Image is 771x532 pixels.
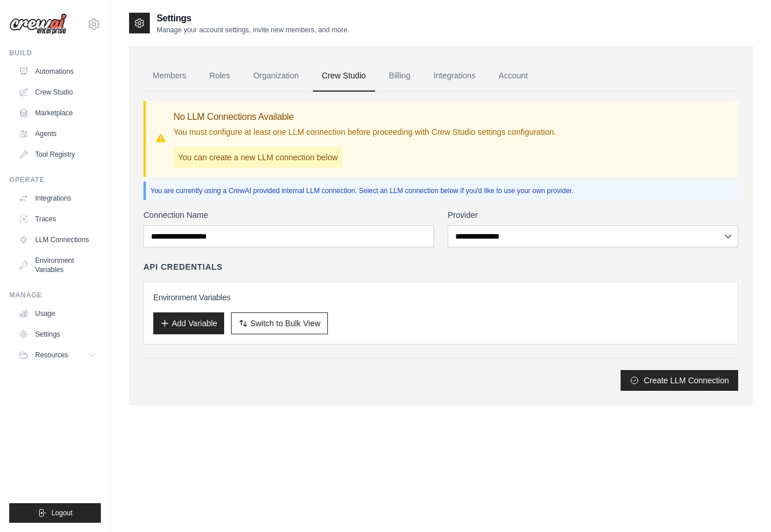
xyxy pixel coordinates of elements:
div: Operate [9,175,101,184]
a: LLM Connections [14,231,101,249]
a: Traces [14,210,101,228]
button: Switch to Bulk View [231,312,328,334]
button: Logout [9,503,101,523]
a: Crew Studio [14,83,101,101]
button: Add Variable [153,312,224,334]
h2: Settings [157,12,349,25]
a: Usage [14,304,101,323]
div: Manage [9,290,101,300]
a: Crew Studio [313,61,375,92]
a: Roles [200,61,239,92]
p: You must configure at least one LLM connection before proceeding with Crew Studio settings config... [173,126,556,138]
p: You can create a new LLM connection below [173,147,342,168]
a: Automations [14,62,101,81]
a: Integrations [424,61,485,92]
h3: Environment Variables [153,292,728,303]
span: Logout [51,508,73,518]
a: Organization [244,61,308,92]
a: Settings [14,325,101,344]
button: Resources [14,346,101,364]
h3: No LLM Connections Available [173,110,556,124]
label: Provider [448,209,738,221]
p: Manage your account settings, invite new members, and more. [157,25,349,35]
button: Create LLM Connection [621,370,738,391]
label: Connection Name [143,209,434,221]
h4: API Credentials [143,261,222,273]
a: Members [143,61,195,92]
span: Resources [35,350,68,360]
a: Tool Registry [14,145,101,164]
a: Agents [14,124,101,143]
a: Marketplace [14,104,101,122]
a: Environment Variables [14,251,101,279]
p: You are currently using a CrewAI provided internal LLM connection. Select an LLM connection below... [150,186,734,195]
a: Billing [380,61,419,92]
span: Switch to Bulk View [250,318,320,329]
img: Logo [9,13,67,35]
div: Build [9,48,101,58]
a: Account [489,61,537,92]
a: Integrations [14,189,101,207]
